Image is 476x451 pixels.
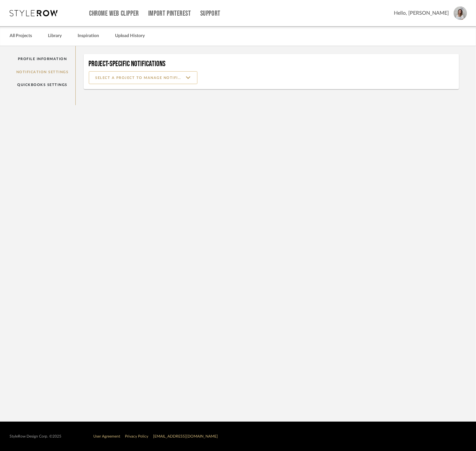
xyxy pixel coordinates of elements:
h4: Project-Specific Notifications [89,59,454,69]
a: User Agreement [93,434,120,438]
a: Library [48,32,62,40]
a: All Projects [10,32,32,40]
a: [EMAIL_ADDRESS][DOMAIN_NAME] [153,434,218,438]
a: QuickBooks Settings [10,78,75,91]
input: SELECT A PROJECT TO MANAGE NOTIFICATIONS [89,71,197,84]
a: Profile Information [10,52,75,66]
div: StyleRow Design Corp. ©2025 [10,434,61,439]
span: Hello, [PERSON_NAME] [394,9,449,17]
a: Chrome Web Clipper [89,11,139,16]
a: Inspiration [78,32,99,40]
a: Privacy Policy [125,434,148,438]
a: Upload History [115,32,145,40]
img: avatar [454,6,467,20]
a: Support [200,11,220,16]
a: Import Pinterest [148,11,191,16]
